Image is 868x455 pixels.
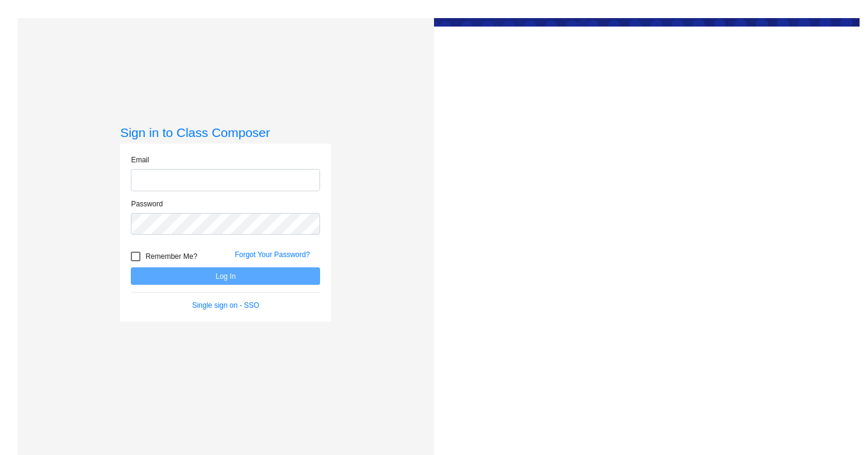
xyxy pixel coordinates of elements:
a: Single sign on - SSO [192,301,259,310]
span: Remember Me? [145,249,197,264]
label: Password [131,199,163,209]
button: Log In [131,267,320,285]
h3: Sign in to Class Composer [120,125,331,140]
a: Forgot Your Password? [234,250,310,259]
label: Email [131,154,149,165]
